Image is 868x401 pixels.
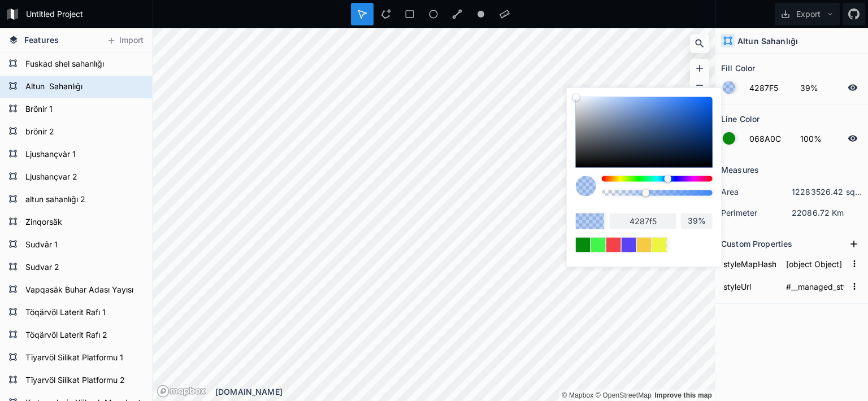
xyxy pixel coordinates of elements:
[654,391,712,399] a: Map feedback
[24,34,59,46] span: Features
[721,59,755,77] h2: Fill Color
[562,391,593,399] a: Mapbox
[721,207,792,219] dt: perimeter
[101,32,149,50] button: Import
[737,35,798,47] h4: Altun Sahanlığı
[775,3,840,25] button: Export
[792,186,862,198] dd: 12283526.42 sq. km
[596,391,652,399] a: OpenStreetMap
[721,278,778,295] input: Name
[721,255,778,272] input: Name
[721,186,792,198] dt: area
[792,207,862,219] dd: 22086.72 Km
[721,110,759,128] h2: Line Color
[784,278,847,295] input: Empty
[784,255,847,272] input: Empty
[215,386,715,398] div: [DOMAIN_NAME]
[157,385,206,398] a: Mapbox logo
[721,235,792,252] h2: Custom Properties
[721,161,759,178] h2: Measures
